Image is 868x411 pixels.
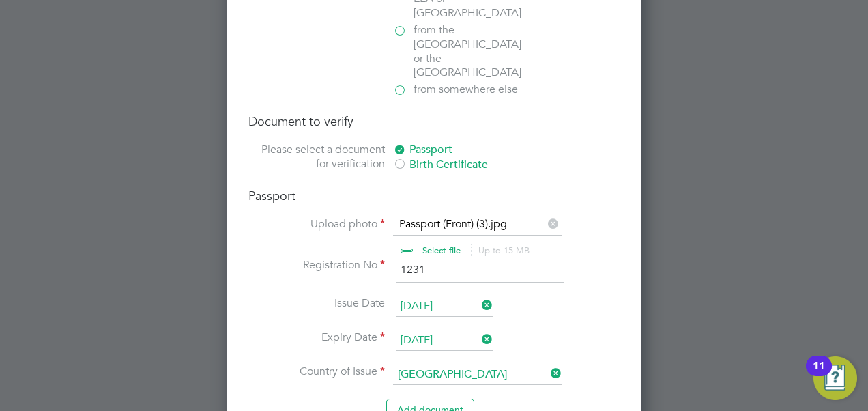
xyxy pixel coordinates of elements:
div: Birth Certificate [393,158,598,172]
label: Expiry Date [248,330,385,345]
input: Select one [396,330,493,351]
button: Open Resource Center, 11 new notifications [813,356,857,400]
label: Please select a document for verification [248,143,385,171]
h4: Passport [248,188,619,203]
label: Registration No [248,258,385,272]
span: from the [GEOGRAPHIC_DATA] or the [GEOGRAPHIC_DATA] [414,23,530,80]
div: Passport [393,143,598,157]
span: from somewhere else [414,83,518,97]
label: Issue Date [248,296,385,311]
input: Select one [396,296,493,317]
label: Upload photo [248,217,385,231]
input: Search for... [393,365,562,385]
h4: Document to verify [248,113,619,129]
div: 11 [813,366,825,384]
label: Country of Issue [248,365,385,379]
